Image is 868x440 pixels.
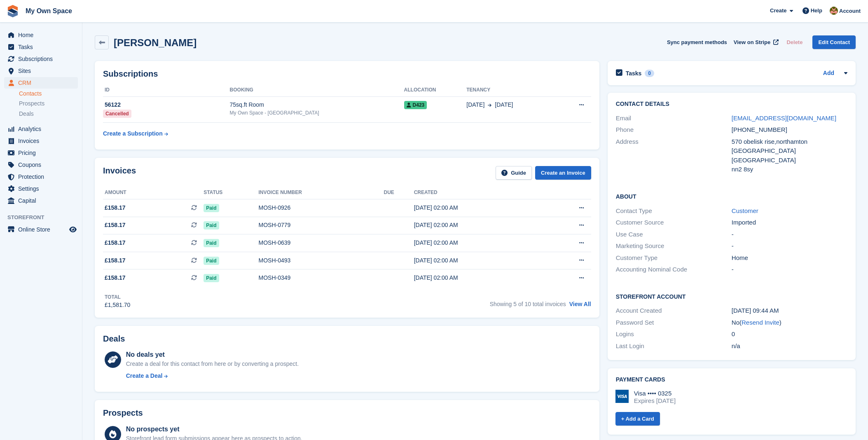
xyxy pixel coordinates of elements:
span: Paid [204,221,219,229]
div: Home [732,253,847,263]
span: [DATE] [495,101,513,109]
a: [EMAIL_ADDRESS][DOMAIN_NAME] [732,115,836,122]
a: menu [4,65,78,77]
span: Tasks [18,41,68,53]
span: [DATE] [466,101,484,109]
div: [GEOGRAPHIC_DATA] [732,146,847,156]
span: Account [839,7,861,15]
h2: Prospects [103,408,143,418]
button: Delete [783,35,806,49]
span: £158.17 [105,221,126,229]
a: menu [4,123,78,135]
div: [DATE] 02:00 AM [414,221,541,229]
div: Create a Subscription [103,129,163,138]
th: Booking [230,84,404,97]
div: Use Case [616,230,732,239]
span: CRM [18,77,68,89]
a: menu [4,41,78,53]
div: Expires [DATE] [634,397,676,405]
span: Sites [18,65,68,77]
div: £1,581.70 [105,301,130,309]
div: [DATE] 02:00 AM [414,274,541,282]
div: No prospects yet [126,424,302,434]
a: Create an Invoice [535,166,591,180]
div: MOSH-0639 [259,239,384,247]
span: Create [770,7,786,15]
h2: Invoices [103,166,136,180]
div: My Own Space - [GEOGRAPHIC_DATA] [230,109,404,117]
div: Cancelled [103,110,131,118]
div: MOSH-0779 [259,221,384,229]
span: D423 [404,101,427,109]
th: Created [414,186,541,199]
div: Phone [616,125,732,135]
a: View on Stripe [730,35,780,49]
a: Guide [496,166,532,180]
span: Showing 5 of 10 total invoices [490,301,566,307]
a: menu [4,224,78,235]
div: 75sq.ft Room [230,101,404,109]
div: [DATE] 02:00 AM [414,256,541,265]
span: £158.17 [105,256,126,265]
a: menu [4,77,78,89]
span: Paid [204,257,219,265]
span: Prospects [19,100,44,108]
span: Paid [204,204,219,212]
div: Visa •••• 0325 [634,390,676,397]
span: Help [811,7,822,15]
span: Capital [18,195,68,206]
div: MOSH-0926 [259,204,384,212]
a: menu [4,171,78,183]
a: Create a Subscription [103,126,168,141]
div: Accounting Nominal Code [616,265,732,274]
th: Amount [103,186,204,199]
div: MOSH-0493 [259,256,384,265]
div: - [732,241,847,251]
div: 56122 [103,101,230,109]
span: £158.17 [105,204,126,212]
span: ( ) [739,319,781,326]
div: Contact Type [616,206,732,216]
div: Password Set [616,318,732,328]
span: Pricing [18,147,68,159]
span: Paid [204,239,219,247]
div: [PHONE_NUMBER] [732,125,847,135]
h2: Contact Details [616,101,847,108]
div: Imported [732,218,847,227]
a: Deals [19,110,78,118]
span: Storefront [7,213,82,222]
img: Visa Logo [615,390,629,403]
h2: Tasks [626,70,642,77]
span: Online Store [18,224,68,235]
h2: Deals [103,334,125,344]
a: menu [4,159,78,171]
div: Marketing Source [616,241,732,251]
h2: [PERSON_NAME] [114,37,197,48]
div: nn2 8sy [732,165,847,174]
span: Home [18,29,68,41]
div: 0 [645,70,654,77]
th: Allocation [404,84,467,97]
span: Settings [18,183,68,194]
span: Subscriptions [18,53,68,65]
a: + Add a Card [615,412,660,426]
a: Preview store [68,225,78,234]
div: 570 obelisk rise,northamton [732,137,847,147]
div: Logins [616,330,732,339]
th: Status [204,186,258,199]
a: Edit Contact [812,35,856,49]
button: Sync payment methods [667,35,727,49]
h2: Payment cards [616,377,847,383]
div: [DATE] 02:00 AM [414,239,541,247]
span: Protection [18,171,68,183]
div: Total [105,293,130,301]
img: stora-icon-8386f47178a22dfd0bd8f6a31ec36ba5ce8667c1dd55bd0f319d3a0aa187defe.svg [7,5,19,17]
div: No deals yet [126,350,299,360]
div: [DATE] 02:00 AM [414,204,541,212]
a: Add [823,69,834,78]
div: MOSH-0349 [259,274,384,282]
div: - [732,265,847,274]
div: No [732,318,847,328]
div: 0 [732,330,847,339]
a: menu [4,135,78,147]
